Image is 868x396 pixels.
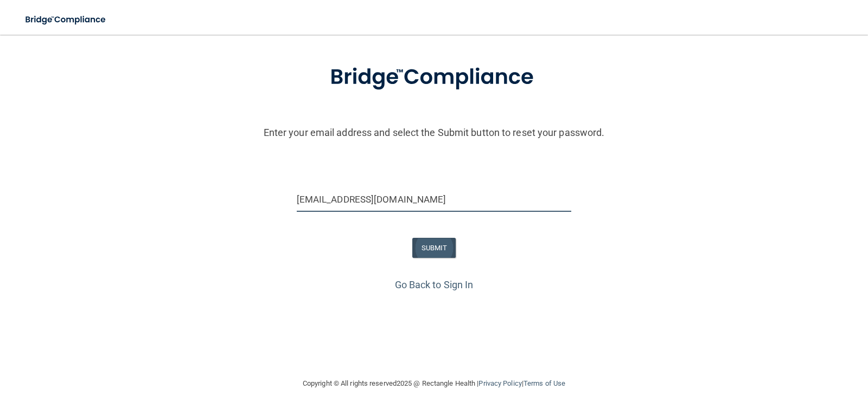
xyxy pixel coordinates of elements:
img: bridge_compliance_login_screen.278c3ca4.svg [16,9,116,31]
input: Email [297,187,572,212]
a: Terms of Use [524,379,565,387]
a: Go Back to Sign In [395,279,474,290]
a: Privacy Policy [478,379,521,387]
img: bridge_compliance_login_screen.278c3ca4.svg [308,49,560,106]
button: SUBMIT [412,238,456,258]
